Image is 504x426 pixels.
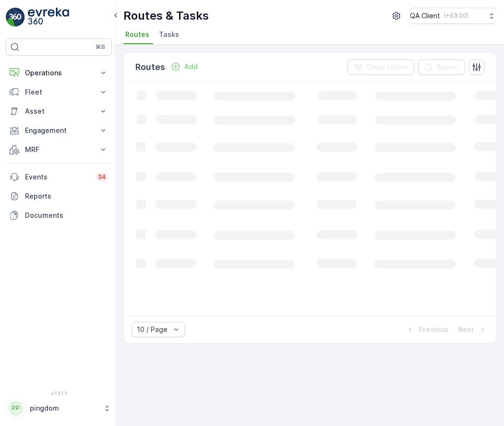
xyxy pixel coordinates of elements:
div: PP [8,401,24,416]
p: Documents [25,211,108,220]
p: MRF [25,145,93,154]
button: Previous [404,324,449,335]
p: ( +03:00 ) [444,12,468,20]
button: QA Client(+03:00) [410,8,496,24]
p: Routes & Tasks [123,8,209,24]
p: Operations [25,68,93,78]
img: logo [6,8,25,27]
button: MRF [6,140,112,159]
span: Routes [125,30,149,39]
button: PPpingdom [6,398,112,418]
p: Export [437,62,459,72]
p: Events [25,172,90,182]
p: QA Client [410,11,440,21]
p: Engagement [25,126,93,135]
p: Previous [419,325,448,334]
span: Tasks [159,30,179,39]
button: Asset [6,102,112,121]
a: Documents [6,206,112,225]
p: 34 [98,173,106,181]
p: pingdom [30,403,98,413]
button: Operations [6,63,112,83]
p: Asset [25,106,93,116]
p: Clear Filters [367,62,408,72]
img: logo_light-DOdMpM7g.png [28,8,69,27]
p: ⌘B [96,43,105,51]
button: Export [418,59,465,75]
p: Fleet [25,87,93,97]
a: Events34 [6,167,112,187]
p: Routes [135,60,165,74]
a: Reports [6,187,112,206]
button: Add [167,61,202,72]
p: Reports [25,191,108,201]
button: Fleet [6,83,112,102]
p: Next [458,325,474,334]
p: Add [184,62,198,71]
button: Engagement [6,121,112,140]
button: Next [457,324,488,335]
span: v 1.51.1 [6,390,112,396]
button: Clear Filters [348,59,414,75]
